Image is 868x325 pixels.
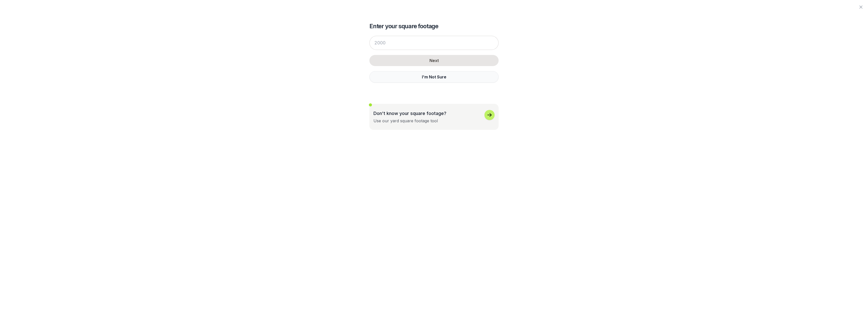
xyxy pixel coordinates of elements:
[373,118,438,124] div: Use our yard square footage tool
[369,71,499,83] button: I'm Not Sure
[373,110,446,117] p: Don't know your square footage?
[369,104,499,130] button: Don't know your square footage?Use our yard square footage tool
[369,22,499,30] h2: Enter your square footage
[369,36,499,50] input: 2000
[369,55,499,66] button: Next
